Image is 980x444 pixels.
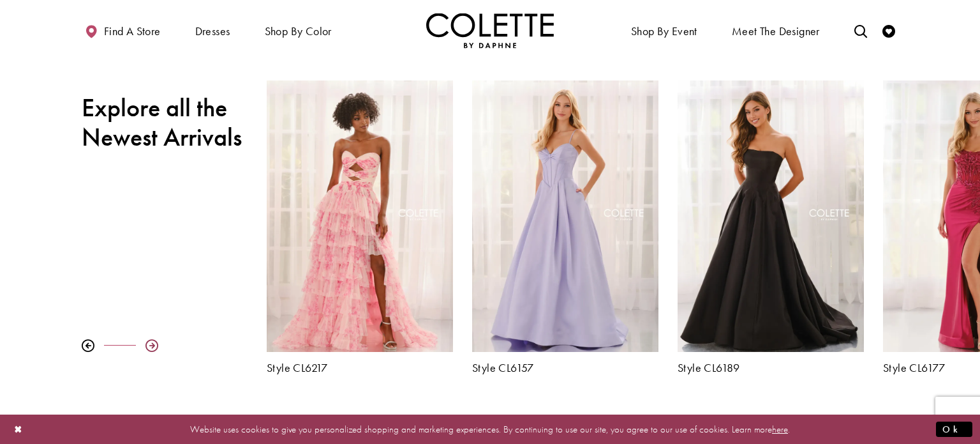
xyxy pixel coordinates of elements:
[267,362,453,374] a: Style CL6217
[426,13,554,48] img: Colette by Daphne
[668,71,873,384] div: Colette by Daphne Style No. CL6189
[678,362,864,374] a: Style CL6189
[262,13,335,48] span: Shop by color
[82,13,163,48] a: Find a store
[729,13,823,48] a: Meet the designer
[472,80,658,352] a: Visit Colette by Daphne Style No. CL6157 Page
[82,93,248,152] h2: Explore all the Newest Arrivals
[195,25,230,38] span: Dresses
[631,25,697,38] span: Shop By Event
[879,13,898,48] a: Check Wishlist
[851,13,870,48] a: Toggle search
[772,422,788,435] a: here
[192,13,234,48] span: Dresses
[426,13,554,48] a: Visit Home Page
[732,25,820,38] span: Meet the designer
[936,421,972,437] button: Submit Dialog
[257,71,463,384] div: Colette by Daphne Style No. CL6217
[678,80,864,352] a: Visit Colette by Daphne Style No. CL6189 Page
[104,25,161,38] span: Find a store
[267,80,453,352] a: Visit Colette by Daphne Style No. CL6217 Page
[265,25,332,38] span: Shop by color
[472,362,658,374] a: Style CL6157
[8,418,29,440] button: Close Dialog
[628,13,701,48] span: Shop By Event
[463,71,668,384] div: Colette by Daphne Style No. CL6157
[92,420,888,438] p: Website uses cookies to give you personalized shopping and marketing experiences. By continuing t...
